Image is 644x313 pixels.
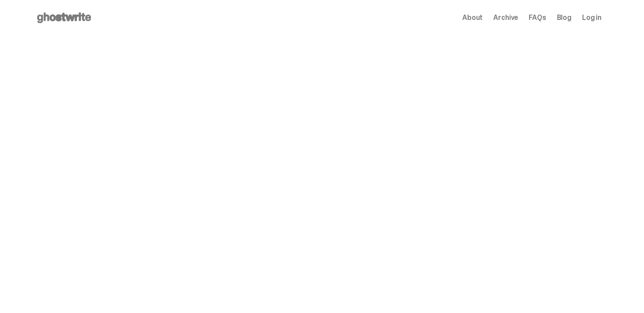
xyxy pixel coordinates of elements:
a: Archive [493,14,518,21]
a: About [462,14,483,21]
p: This was the first ghostwrite x MLB blind box ever created. The first MLB rookie ghosts. The firs... [36,243,266,267]
a: Log in [582,14,602,21]
span: Archived [46,203,76,210]
a: Blog [557,14,572,21]
h2: MLB "Game Face" [36,219,266,240]
a: View the Recap [36,282,114,301]
a: FAQs [529,14,546,21]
